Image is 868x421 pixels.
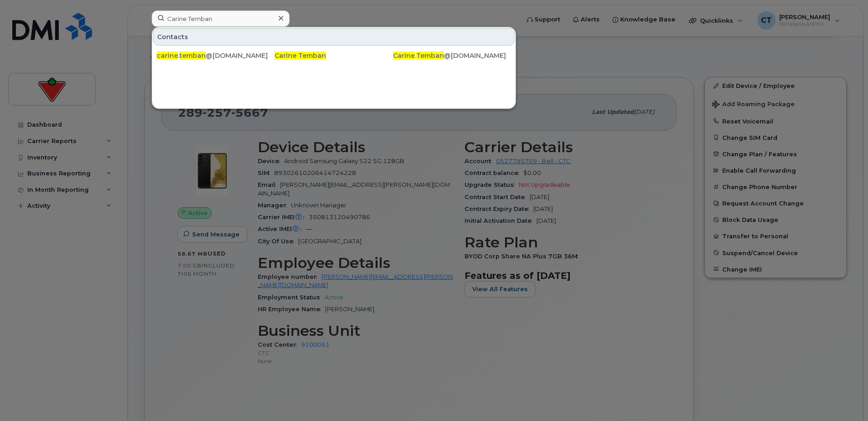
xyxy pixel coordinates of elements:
span: Temban [416,51,444,60]
a: carine.temban@[DOMAIN_NAME]Carine TembanCarine.Temban@[DOMAIN_NAME] [153,47,515,64]
div: . @[DOMAIN_NAME] [157,51,275,60]
span: carine [157,51,178,60]
span: Carine [393,51,415,60]
div: . @[DOMAIN_NAME] [393,51,511,60]
div: Contacts [153,28,515,46]
span: Carine Temban [275,51,326,60]
span: temban [179,51,206,60]
input: Find something... [152,10,290,27]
